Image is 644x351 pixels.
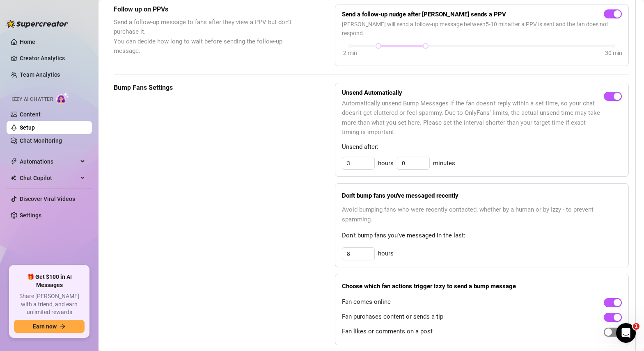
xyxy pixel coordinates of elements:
[14,320,85,333] button: Earn nowarrow-right
[11,175,16,181] img: Chat Copilot
[342,297,391,307] span: Fan comes online
[378,249,394,259] span: hours
[342,192,458,199] strong: Don't bump fans you've messaged recently
[14,273,85,289] span: 🎁 Get $100 in AI Messages
[616,323,636,343] iframe: Intercom live chat
[342,312,443,322] span: Fan purchases content or sends a tip
[56,92,69,104] img: AI Chatter
[342,89,402,96] strong: Unsend Automatically
[633,323,639,330] span: 1
[14,292,85,317] span: Share [PERSON_NAME] with a friend, and earn unlimited rewards
[343,48,357,57] div: 2 min
[342,20,622,38] span: [PERSON_NAME] will send a follow-up message between 5 - 10 min after a PPV is sent and the fan do...
[342,205,622,224] span: Avoid bumping fans who were recently contacted, whether by a human or by Izzy - to prevent spamming.
[20,52,85,65] a: Creator Analytics
[342,327,433,337] span: Fan likes or comments on a post
[20,196,75,202] a: Discover Viral Videos
[33,323,57,330] span: Earn now
[342,142,622,152] span: Unsend after:
[60,324,66,329] span: arrow-right
[20,171,78,185] span: Chat Copilot
[11,96,53,103] span: Izzy AI Chatter
[20,124,35,131] a: Setup
[342,231,622,241] span: Don't bump fans you've messaged in the last:
[7,20,68,28] img: logo-BBDzfeDw.svg
[342,99,604,137] span: Automatically unsend Bump Messages if the fan doesn't reply within a set time, so your chat doesn...
[20,155,78,168] span: Automations
[20,39,35,45] a: Home
[20,212,41,219] a: Settings
[114,5,294,14] h5: Follow up on PPVs
[114,83,294,93] h5: Bump Fans Settings
[11,158,17,165] span: thunderbolt
[378,159,394,169] span: hours
[20,71,60,78] a: Team Analytics
[342,11,506,18] strong: Send a follow-up nudge after [PERSON_NAME] sends a PPV
[20,111,41,118] a: Content
[342,283,516,290] strong: Choose which fan actions trigger Izzy to send a bump message
[114,18,294,56] span: Send a follow-up message to fans after they view a PPV but don't purchase it. You can decide how ...
[433,159,455,169] span: minutes
[20,137,62,144] a: Chat Monitoring
[605,48,622,57] div: 30 min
